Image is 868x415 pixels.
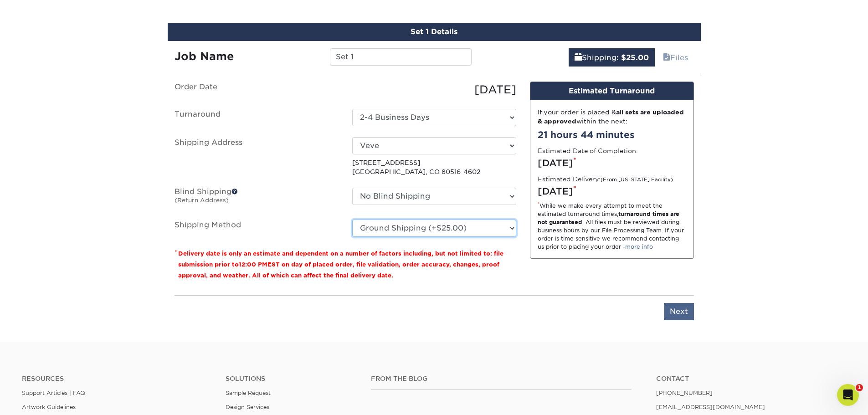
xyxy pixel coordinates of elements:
h4: Resources [22,375,212,383]
label: Shipping Address [168,137,345,177]
a: Design Services [226,404,269,410]
a: Contact [656,375,846,383]
iframe: Google Customer Reviews [2,387,77,412]
span: files [663,53,670,62]
small: Delivery date is only an estimate and dependent on a number of factors including, but not limited... [178,250,503,279]
div: [DATE] [538,184,686,198]
div: Estimated Turnaround [530,82,693,100]
div: [DATE] [345,82,523,98]
label: Turnaround [168,109,345,126]
a: [EMAIL_ADDRESS][DOMAIN_NAME] [656,404,765,410]
span: 1 [856,384,863,391]
span: shipping [575,53,582,62]
label: Estimated Date of Completion: [538,146,638,155]
div: Set 1 Details [168,23,701,41]
small: (Return Address) [175,197,229,204]
b: : $25.00 [616,53,649,62]
input: Enter a job name [330,48,472,66]
a: more info [625,243,653,250]
label: Order Date [168,82,345,98]
div: [DATE] [538,156,686,170]
strong: Job Name [175,50,234,63]
a: Files [657,48,694,67]
label: Estimated Delivery: [538,174,673,184]
div: If your order is placed & within the next: [538,108,686,126]
small: (From [US_STATE] Facility) [601,177,673,183]
h4: Solutions [226,375,357,383]
div: While we make every attempt to meet the estimated turnaround times; . All files must be reviewed ... [538,202,686,251]
label: Blind Shipping [168,188,345,209]
a: Shipping: $25.00 [569,48,655,67]
input: Next [664,303,694,320]
span: 12:00 PM [239,261,267,268]
div: 21 hours 44 minutes [538,128,686,142]
a: [PHONE_NUMBER] [656,389,713,396]
p: [STREET_ADDRESS] [GEOGRAPHIC_DATA], CO 80516-4602 [352,158,516,177]
h4: From the Blog [371,375,632,383]
strong: turnaround times are not guaranteed [538,210,679,225]
iframe: Intercom live chat [837,384,859,406]
label: Shipping Method [168,220,345,237]
a: Sample Request [226,389,271,396]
